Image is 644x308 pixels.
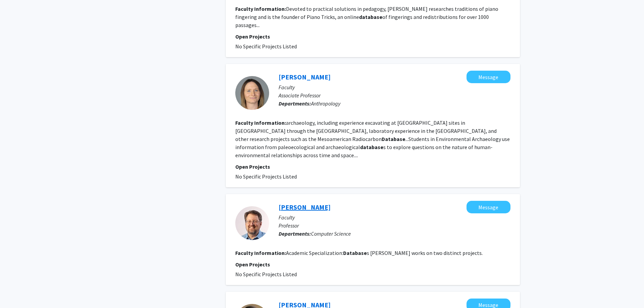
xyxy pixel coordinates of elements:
[279,230,311,237] b: Departments:
[235,173,297,180] span: No Specific Projects Listed
[286,250,483,256] fg-read-more: Academic Specialization: s [PERSON_NAME] works on two distinct projects.
[311,230,351,237] span: Computer Science
[235,43,297,50] span: No Specific Projects Listed
[279,83,510,91] p: Faculty
[467,71,510,83] button: Message Julie Hoggarth
[235,163,510,171] p: Open Projects
[279,203,331,211] a: [PERSON_NAME]
[235,119,286,126] b: Faculty Information:
[279,100,311,107] b: Departments:
[359,14,382,20] b: database
[343,250,367,256] b: Database
[311,100,340,107] span: Anthropology
[467,201,510,213] button: Message Greg Speegle
[279,221,510,230] p: Professor
[235,32,510,41] p: Open Projects
[235,5,286,12] b: Faculty Information:
[235,271,297,278] span: No Specific Projects Listed
[360,144,383,150] b: database
[235,119,510,159] fg-read-more: archaeology, including experience excavating at [GEOGRAPHIC_DATA] sites in [GEOGRAPHIC_DATA] thro...
[235,5,498,28] fg-read-more: Devoted to practical solutions in pedagogy, [PERSON_NAME] researches traditions of piano fingerin...
[279,213,510,221] p: Faculty
[235,250,286,256] b: Faculty Information:
[5,278,29,303] iframe: Chat
[235,260,510,268] p: Open Projects
[279,73,331,81] a: [PERSON_NAME]
[279,91,510,99] p: Associate Professor
[382,136,405,142] b: Database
